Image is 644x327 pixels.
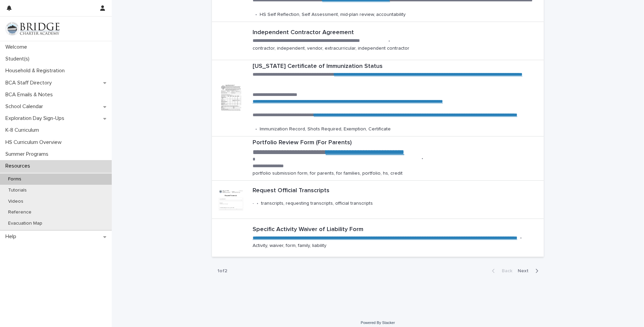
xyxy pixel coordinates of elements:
[253,139,541,147] p: Portfolio Review Form (For Parents)
[253,226,541,233] p: Specific Activity Waiver of Liability Form
[3,209,37,215] p: Reference
[3,115,70,122] p: Exploration Day Sign-Ups
[3,44,33,50] p: Welcome
[520,235,522,241] p: •
[253,29,541,36] p: Independent Contractor Agreement
[388,38,390,44] p: •
[422,156,423,161] p: •
[3,176,27,182] p: Forms
[498,269,512,273] span: Back
[253,243,326,249] p: Activity, waiver, form, family, liability
[518,269,533,273] span: Next
[253,187,450,195] p: Request Official Transcripts
[255,12,257,18] p: •
[3,187,32,193] p: Tutorials
[260,126,391,132] p: Immunization Record, Shots Required, Exemption, Certificate
[253,46,409,51] p: contractor, independent, vendor, extracurricular, independent contractor
[5,22,60,35] img: V1C1m3IdTEidaUdm9Hs0
[3,151,54,157] p: Summer Programs
[3,233,22,240] p: Help
[212,263,233,279] p: 1 of 2
[3,139,67,146] p: HS Curriculum Overview
[3,127,44,133] p: K-8 Curriculum
[253,171,403,176] p: portfolio submission form, for parents, for families, portfolio, hs, credit
[3,80,57,86] p: BCA Staff Directory
[3,221,48,226] p: Evacuation Map
[3,199,29,204] p: Videos
[261,201,373,206] p: transcripts, requesting transcripts, official transcripts
[253,63,541,70] p: [US_STATE] Certificate of Immunization Status
[260,12,406,18] p: HS Self Reflection, Self Assessment, mid-plan review, accountability
[253,201,254,206] p: -
[212,181,544,219] a: Request Official Transcripts-•transcripts, requesting transcripts, official transcripts
[257,201,258,206] p: •
[361,321,395,325] a: Powered By Stacker
[3,163,36,169] p: Resources
[515,268,544,274] button: Next
[487,268,515,274] button: Back
[3,68,70,74] p: Household & Registration
[3,56,35,62] p: Student(s)
[3,103,48,110] p: School Calendar
[3,92,58,98] p: BCA Emails & Notes
[255,126,257,132] p: •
